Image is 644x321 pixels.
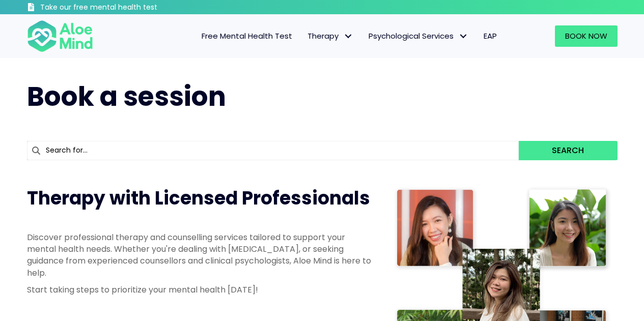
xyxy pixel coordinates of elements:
[300,25,361,47] a: TherapyTherapy: submenu
[307,31,353,41] span: Therapy
[484,31,497,41] span: EAP
[27,19,93,53] img: Aloe mind Logo
[27,141,519,160] input: Search for...
[27,3,212,14] a: Take our free mental health test
[476,25,505,47] a: EAP
[519,141,617,160] button: Search
[361,25,476,47] a: Psychological ServicesPsychological Services: submenu
[194,25,300,47] a: Free Mental Health Test
[27,284,373,296] p: Start taking steps to prioritize your mental health [DATE]!
[106,25,505,47] nav: Menu
[456,29,471,44] span: Psychological Services: submenu
[27,78,226,115] span: Book a session
[369,31,468,41] span: Psychological Services
[27,231,373,279] p: Discover professional therapy and counselling services tailored to support your mental health nee...
[341,29,356,44] span: Therapy: submenu
[555,25,618,47] a: Book Now
[27,185,370,211] span: Therapy with Licensed Professionals
[40,3,212,13] h3: Take our free mental health test
[565,31,607,41] span: Book Now
[202,31,292,41] span: Free Mental Health Test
